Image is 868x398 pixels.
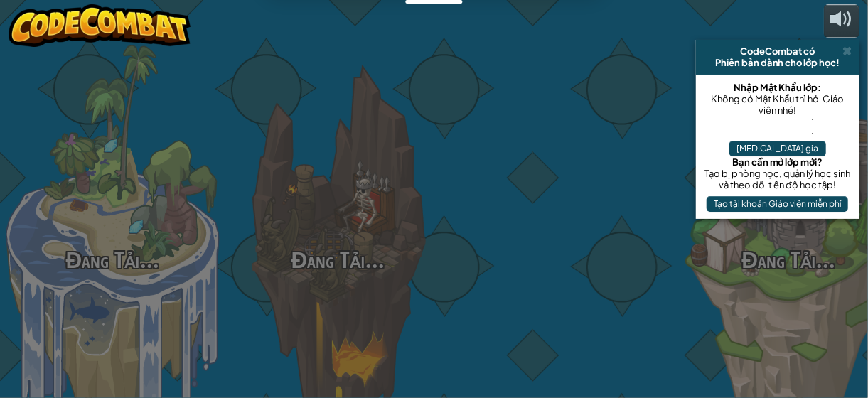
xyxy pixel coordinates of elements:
[703,82,852,93] div: Nhập Mật Khẩu lớp:
[703,168,852,190] div: Tạo bị phòng học, quản lý học sinh và theo dõi tiến độ học tập!
[703,93,852,116] div: Không có Mật Khẩu thì hỏi Giáo viên nhé!
[707,196,848,212] button: Tạo tài khoản Giáo viên miễn phí
[703,156,852,168] div: Bạn cần mở lớp mới?
[9,4,191,47] img: CodeCombat - Learn how to code by playing a game
[702,45,854,57] div: CodeCombat có
[729,141,826,156] button: [MEDICAL_DATA] gia
[702,57,854,68] div: Phiên bản dành cho lớp học!
[824,4,859,38] button: Tùy chỉnh âm lượng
